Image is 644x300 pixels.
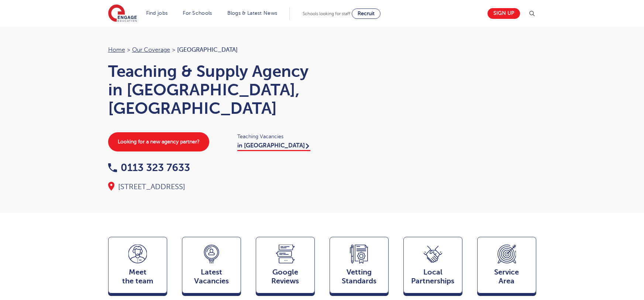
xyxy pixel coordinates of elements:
[172,47,175,53] span: >
[108,62,315,117] h1: Teaching & Supply Agency in [GEOGRAPHIC_DATA], [GEOGRAPHIC_DATA]
[108,47,125,53] a: Home
[334,268,385,286] span: Vetting Standards
[403,237,462,297] a: Local Partnerships
[237,132,315,141] span: Teaching Vacancies
[488,8,520,19] a: Sign up
[108,182,315,192] div: [STREET_ADDRESS]
[182,237,241,297] a: LatestVacancies
[358,11,375,16] span: Recruit
[186,268,237,286] span: Latest Vacancies
[108,162,190,173] a: 0113 323 7633
[177,47,238,53] span: [GEOGRAPHIC_DATA]
[260,268,311,286] span: Google Reviews
[237,142,310,151] a: in [GEOGRAPHIC_DATA]
[227,10,278,16] a: Blogs & Latest News
[108,132,209,151] a: Looking for a new agency partner?
[108,4,137,23] img: Engage Education
[112,268,163,286] span: Meet the team
[108,237,167,297] a: Meetthe team
[481,268,532,286] span: Service Area
[330,237,389,297] a: VettingStandards
[132,47,170,53] a: Our coverage
[303,11,350,16] span: Schools looking for staff
[146,10,168,16] a: Find jobs
[256,237,315,297] a: GoogleReviews
[108,45,315,55] nav: breadcrumb
[477,237,536,297] a: ServiceArea
[352,8,380,19] a: Recruit
[127,47,130,53] span: >
[183,10,212,16] a: For Schools
[407,268,458,286] span: Local Partnerships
